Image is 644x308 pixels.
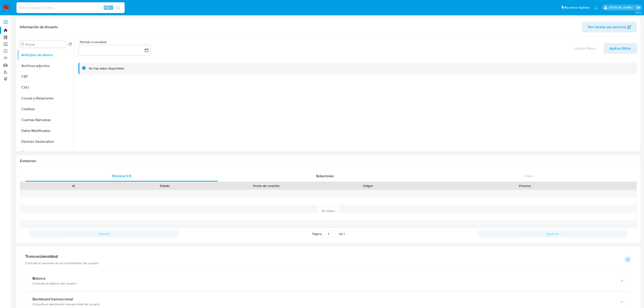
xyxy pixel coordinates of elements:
[112,173,131,179] span: Historial CX
[17,60,74,71] button: Archivos adjuntos
[594,6,598,9] a: Notificações
[16,5,125,11] input: Buscar usuario o caso...
[20,159,637,163] h1: Contactos
[588,22,626,32] span: Ver mirada por persona
[104,5,108,10] span: Alt
[478,230,627,237] button: Siguiente
[316,173,334,179] span: Soluciones
[564,5,590,10] span: Accesos rápidos
[25,42,65,46] input: Buscar
[17,104,74,115] button: Créditos
[344,232,345,236] span: 1
[17,93,74,104] button: Cruces y Relaciones
[17,71,74,82] button: CBT
[582,22,637,32] button: Ver mirada por persona
[17,50,74,60] button: Anticipos de dinero
[20,25,58,29] h1: Información de Usuario
[110,5,112,10] span: s
[21,42,25,46] button: Buscar
[213,184,319,188] div: Fecha de creación
[17,115,74,125] button: Cuentas Bancarias
[68,42,72,47] button: Volver al orden por defecto
[17,82,74,93] button: CVU
[636,5,641,10] a: Sair
[29,230,179,237] button: Anterior
[17,147,74,158] button: Direcciones
[17,136,74,147] button: Devices Geolocation
[325,184,410,188] div: Origen
[114,5,123,11] button: search-icon
[31,184,116,188] div: Id
[609,5,634,10] p: eliana.eguerrero@mercadolibre.com
[17,125,74,136] button: Datos Modificados
[312,230,345,237] span: Página de
[525,173,533,179] span: Chat
[122,184,207,188] div: Estado
[417,184,633,188] div: Proceso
